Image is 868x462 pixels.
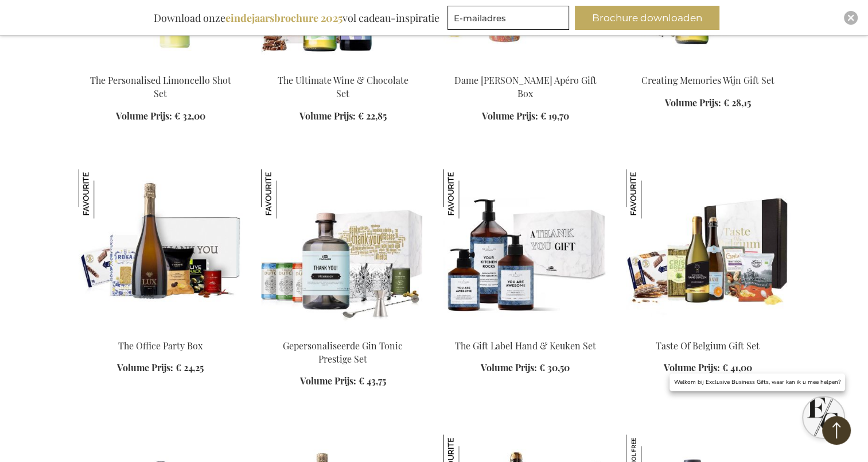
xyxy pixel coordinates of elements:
[626,325,790,336] a: Taste Of Belgium Gift Set Taste Of Belgium Gift Set
[539,361,570,374] span: € 30,50
[641,74,774,86] a: Creating Memories Wijn Gift Set
[261,60,425,71] a: The Ultimate Wine & Chocolate Set
[447,6,573,33] form: marketing offers and promotions
[79,169,128,218] img: The Office Party Box
[844,11,858,25] div: Close
[225,11,342,25] b: eindejaarsbrochure 2025
[79,60,243,71] a: The Personalised Limoncello Shot Set
[540,110,569,122] span: € 19,70
[299,110,356,122] span: Volume Prijs:
[481,361,537,374] span: Volume Prijs:
[79,325,243,336] a: The Office Party Box The Office Party Box
[174,110,205,122] span: € 32,00
[626,169,790,330] img: Taste Of Belgium Gift Set
[443,60,608,71] a: Dame Jeanne Biermocktail Apéro Gift Box Dame Jeanne Biermocktail Apéro Gift Box
[116,110,172,122] span: Volume Prijs:
[443,325,608,336] a: The Gift Label Hand & Kitchen Set The Gift Label Hand & Keuken Set
[278,74,408,99] a: The Ultimate Wine & Chocolate Set
[454,74,597,99] a: Dame [PERSON_NAME] Apéro Gift Box
[656,340,760,352] a: Taste Of Belgium Gift Set
[261,169,310,218] img: Gepersonaliseerde Gin Tonic Prestige Set
[482,110,538,122] span: Volume Prijs:
[664,361,752,375] a: Volume Prijs: € 41,00
[443,169,608,330] img: The Gift Label Hand & Kitchen Set
[176,361,204,374] span: € 24,25
[283,340,403,365] a: Gepersonaliseerde Gin Tonic Prestige Set
[300,375,386,388] a: Volume Prijs: € 43,75
[482,110,569,123] a: Volume Prijs: € 19,70
[90,74,231,99] a: The Personalised Limoncello Shot Set
[261,325,425,336] a: Personalised Gin Tonic Prestige Set Gepersonaliseerde Gin Tonic Prestige Set
[455,340,596,352] a: The Gift Label Hand & Keuken Set
[359,375,386,387] span: € 43,75
[665,97,751,110] a: Volume Prijs: € 28,15
[118,340,203,352] a: The Office Party Box
[722,361,752,374] span: € 41,00
[117,361,204,375] a: Volume Prijs: € 24,25
[626,60,790,71] a: Personalised White Wine
[723,97,751,109] span: € 28,15
[575,6,719,30] button: Brochure downloaden
[664,361,720,374] span: Volume Prijs:
[847,14,854,21] img: Close
[665,97,721,109] span: Volume Prijs:
[79,169,243,330] img: The Office Party Box
[300,375,356,387] span: Volume Prijs:
[443,169,493,218] img: The Gift Label Hand & Keuken Set
[358,110,387,122] span: € 22,85
[117,361,173,374] span: Volume Prijs:
[261,169,425,330] img: Personalised Gin Tonic Prestige Set
[481,361,570,375] a: Volume Prijs: € 30,50
[149,6,445,30] div: Download onze vol cadeau-inspiratie
[116,110,205,123] a: Volume Prijs: € 32,00
[299,110,387,123] a: Volume Prijs: € 22,85
[447,6,569,30] input: E-mailadres
[626,169,675,218] img: Taste Of Belgium Gift Set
